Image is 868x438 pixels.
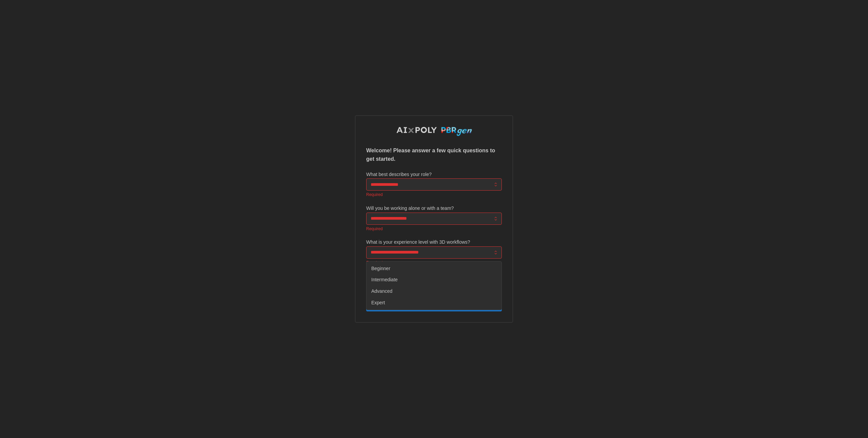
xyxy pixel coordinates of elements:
[366,226,502,231] p: Required
[371,288,392,295] span: Advanced
[366,239,470,246] label: What is your experience level with 3D workflows?
[396,127,472,136] img: AIxPoly PBRgen
[371,276,398,284] span: Intermediate
[366,205,454,212] label: Will you be working alone or with a team?
[366,171,432,178] label: What best describes your role?
[366,260,502,265] p: Required
[371,265,390,272] span: Beginner
[366,147,502,163] p: Welcome! Please answer a few quick questions to get started.
[366,192,502,197] p: Required
[371,299,385,307] span: Expert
